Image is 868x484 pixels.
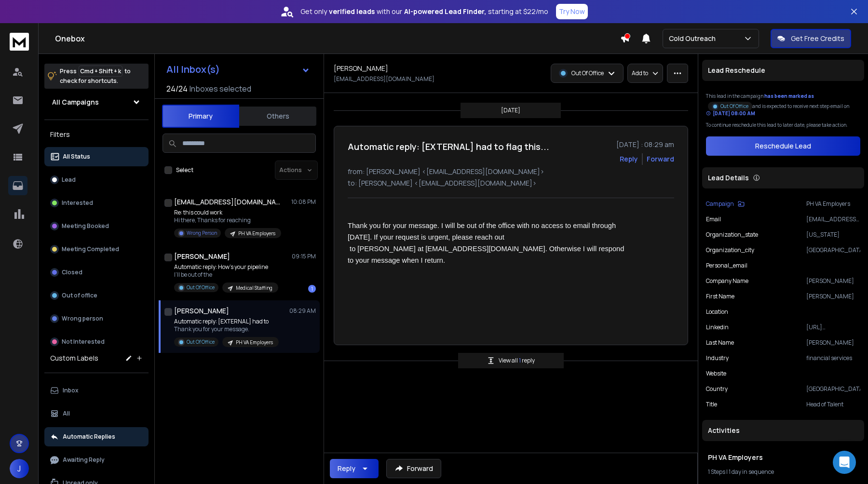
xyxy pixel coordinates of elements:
[806,231,860,239] p: [US_STATE]
[174,325,279,333] p: Thank you for your message.
[706,308,728,316] p: location
[159,60,318,79] button: All Inbox(s)
[63,433,115,441] p: Automatic Replies
[52,97,99,107] h1: All Campaigns
[44,450,149,470] button: Awaiting Reply
[632,69,648,77] p: Add to
[63,456,105,464] p: Awaiting Reply
[706,323,729,331] p: linkedin
[706,401,717,408] p: title
[174,252,230,261] h1: [PERSON_NAME]
[63,410,70,417] p: All
[236,284,272,292] p: Medical Staffing
[291,198,316,206] p: 10:08 PM
[706,200,745,208] button: Campaign
[174,216,281,224] p: Hi there, Thanks for reaching
[44,128,149,141] h3: Filters
[348,178,674,188] p: to: [PERSON_NAME] <[EMAIL_ADDRESS][DOMAIN_NAME]>
[806,215,860,223] p: [EMAIL_ADDRESS][DOMAIN_NAME]
[44,427,149,446] button: Automatic Replies
[706,93,861,118] div: This lead in the campaign and is expected to receive next step email on
[44,332,149,351] button: Not Interested
[647,154,674,164] div: Forward
[63,153,90,161] p: All Status
[62,315,103,323] p: Wrong person
[791,34,844,43] p: Get Free Credits
[44,147,149,166] button: All Status
[162,105,239,128] button: Primary
[62,292,97,299] p: Out of office
[187,338,215,346] p: Out Of Office
[174,263,278,271] p: Automatic reply: How's your pipeline
[708,66,765,75] p: Lead Reschedule
[620,154,638,164] button: Reply
[174,306,229,316] h1: [PERSON_NAME]
[720,103,748,110] p: Out Of Office
[764,93,814,99] span: has been marked as
[44,286,149,305] button: Out of office
[706,339,734,347] p: Last Name
[62,199,93,207] p: Interested
[174,271,278,279] p: I’ll be out of the
[187,229,217,237] p: Wrong Person
[702,420,865,441] div: Activities
[501,107,520,114] p: [DATE]
[289,307,316,315] p: 08:29 AM
[236,339,273,346] p: PH VA Employers
[166,65,220,74] h1: All Inbox(s)
[63,387,79,394] p: Inbox
[62,338,105,346] p: Not Interested
[348,167,674,176] p: from: [PERSON_NAME] <[EMAIL_ADDRESS][DOMAIN_NAME]>
[334,64,388,73] h1: [PERSON_NAME]
[706,231,758,239] p: organization_state
[806,323,860,331] p: [URL][DOMAIN_NAME][PERSON_NAME]
[176,166,193,174] label: Select
[174,197,280,207] h1: [EMAIL_ADDRESS][DOMAIN_NAME]
[308,285,316,293] div: 1
[292,253,316,260] p: 09:15 PM
[706,215,721,223] p: Email
[187,284,215,291] p: Out Of Office
[44,240,149,259] button: Meeting Completed
[669,34,719,43] p: Cold Outreach
[806,293,860,300] p: [PERSON_NAME]
[706,277,748,285] p: Company Name
[708,468,725,476] span: 1 Steps
[62,269,82,276] p: Closed
[44,309,149,328] button: Wrong person
[348,140,549,153] h1: Automatic reply: [EXTERNAL] had to flag this...
[404,7,486,16] strong: AI-powered Lead Finder,
[806,385,860,393] p: [GEOGRAPHIC_DATA]
[10,459,29,478] button: J
[559,7,585,16] p: Try Now
[348,222,626,264] span: Thank you for your message. I will be out of the office with no access to email through [DATE]. I...
[44,263,149,282] button: Closed
[806,401,860,408] p: Head of Talent
[62,245,119,253] p: Meeting Completed
[62,176,76,184] p: Lead
[708,468,859,476] div: |
[706,293,734,300] p: First Name
[79,66,122,77] span: Cmd + Shift + k
[50,353,98,363] h3: Custom Labels
[44,170,149,189] button: Lead
[62,222,109,230] p: Meeting Booked
[706,136,861,156] button: Reschedule Lead
[44,216,149,236] button: Meeting Booked
[706,121,861,129] p: To continue reschedule this lead to later date, please take action.
[338,464,355,473] div: Reply
[706,246,754,254] p: organization_city
[330,459,379,478] button: Reply
[708,173,749,183] p: Lead Details
[519,356,522,364] span: 1
[571,69,604,77] p: Out Of Office
[166,83,188,94] span: 24 / 24
[556,4,588,19] button: Try Now
[44,381,149,400] button: Inbox
[174,209,281,216] p: Re: this could work
[174,318,279,325] p: Automatic reply: [EXTERNAL] had to
[833,451,856,474] div: Open Intercom Messenger
[706,110,755,117] div: [DATE] 08:00 AM
[706,354,729,362] p: industry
